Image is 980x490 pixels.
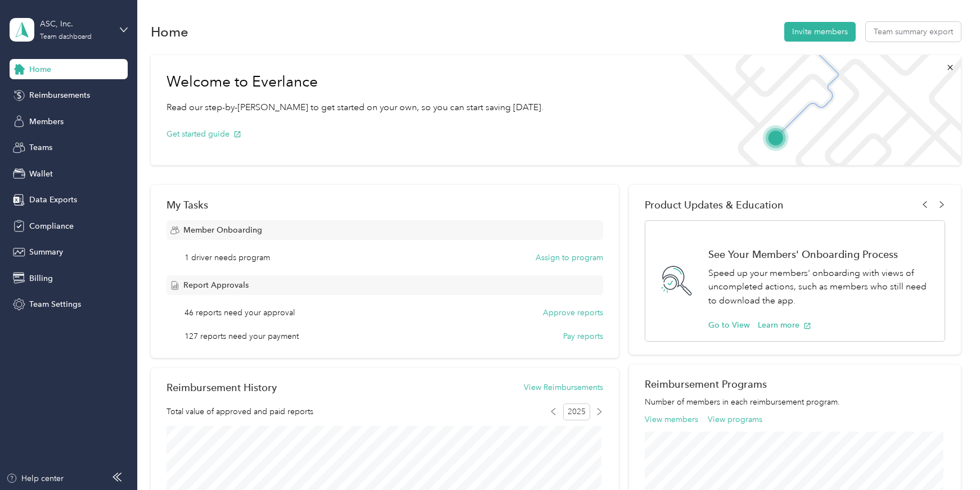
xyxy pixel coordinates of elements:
[708,319,750,331] button: Go to View
[29,194,77,206] span: Data Exports
[29,246,63,258] span: Summary
[40,34,92,40] div: Team dashboard
[183,279,249,291] span: Report Approvals
[708,248,933,260] h1: See Your Members' Onboarding Process
[167,406,313,418] span: Total value of approved and paid reports
[866,22,961,42] button: Team summary export
[29,142,52,153] span: Teams
[29,220,74,232] span: Compliance
[185,330,299,342] span: 127 reports need your payment
[645,199,784,211] span: Product Updates & Education
[645,378,945,390] h2: Reimbursement Programs
[6,473,64,484] button: Help center
[167,101,543,115] p: Read our step-by-[PERSON_NAME] to get started on your own, so you can start saving [DATE].
[167,128,241,140] button: Get started guide
[563,403,590,420] span: 2025
[708,266,933,308] p: Speed up your members' onboarding with views of uncompleted actions, such as members who still ne...
[758,319,811,331] button: Learn more
[672,55,960,165] img: Welcome to everlance
[151,26,188,38] h1: Home
[29,89,90,101] span: Reimbursements
[524,382,603,393] button: View Reimbursements
[543,307,603,319] button: Approve reports
[183,224,262,236] span: Member Onboarding
[29,273,53,284] span: Billing
[645,414,698,425] button: View members
[167,199,603,211] div: My Tasks
[563,330,603,342] button: Pay reports
[29,116,64,128] span: Members
[40,18,110,30] div: ASC, Inc.
[536,252,603,264] button: Assign to program
[708,414,762,425] button: View programs
[185,307,295,319] span: 46 reports need your approval
[645,396,945,408] p: Number of members in each reimbursement program.
[29,63,51,75] span: Home
[185,252,270,264] span: 1 driver needs program
[29,298,81,310] span: Team Settings
[167,73,543,91] h1: Welcome to Everlance
[917,427,980,490] iframe: Everlance-gr Chat Button Frame
[167,382,277,393] h2: Reimbursement History
[784,22,856,42] button: Invite members
[29,168,53,180] span: Wallet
